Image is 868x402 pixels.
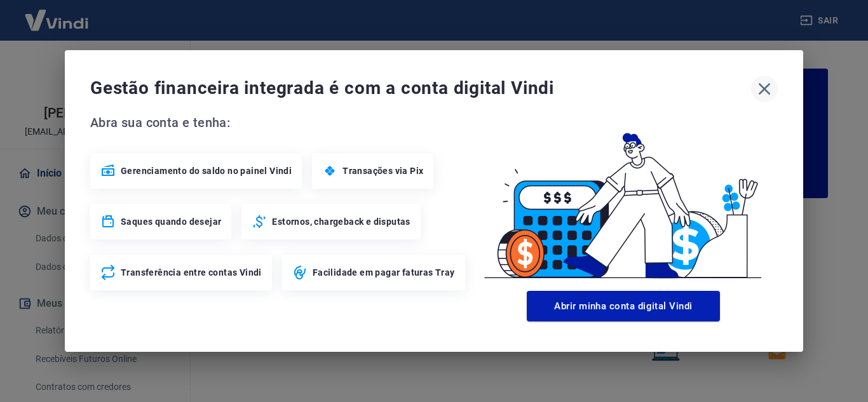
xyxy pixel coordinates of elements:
span: Abra sua conta e tenha: [90,112,469,133]
span: Facilidade em pagar faturas Tray [313,266,455,279]
img: Good Billing [469,112,778,286]
span: Gestão financeira integrada é com a conta digital Vindi [90,76,751,101]
span: Transações via Pix [342,164,423,177]
span: Saques quando desejar [121,215,221,228]
button: Abrir minha conta digital Vindi [527,291,720,321]
span: Estornos, chargeback e disputas [272,215,410,228]
span: Gerenciamento do saldo no painel Vindi [121,164,292,177]
span: Transferência entre contas Vindi [121,266,262,279]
